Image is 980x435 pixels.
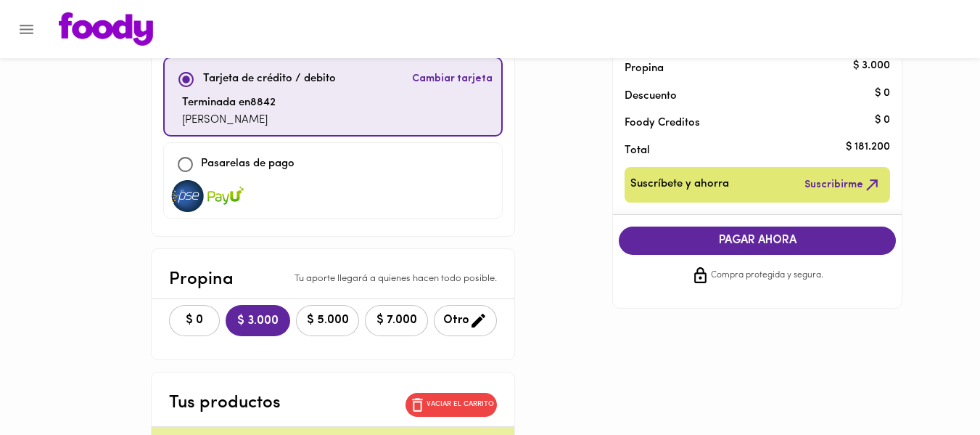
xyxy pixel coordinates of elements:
[169,267,234,293] p: Propina
[630,176,729,194] span: Suscríbete y ahorra
[427,399,494,410] p: Vaciar el carrito
[237,314,279,328] span: $ 3.000
[9,12,44,47] button: Menu
[170,180,206,212] img: visa
[802,173,884,197] button: Suscribirme
[295,272,497,286] p: Tu aporte llegará a quienes hacen todo posible.
[633,234,881,248] span: PAGAR AHORA
[846,140,890,155] p: $ 181.200
[201,156,295,173] p: Pasarelas de pago
[182,95,276,112] p: Terminada en 8842
[182,113,276,129] p: [PERSON_NAME]
[711,269,823,283] span: Compra protegida y segura.
[226,305,290,336] button: $ 3.000
[853,58,890,73] p: $ 3.000
[434,305,497,336] button: Otro
[625,143,867,158] p: Total
[203,71,336,88] p: Tarjeta de crédito / debito
[875,113,890,128] p: $ 0
[443,312,487,330] span: Otro
[412,72,493,86] span: Cambiar tarjeta
[374,314,419,328] span: $ 7.000
[365,305,428,336] button: $ 7.000
[804,176,881,194] span: Suscribirme
[625,115,867,131] p: Foody Creditos
[405,393,497,417] button: Vaciar el carrito
[896,351,965,420] iframe: Messagebird Livechat Widget
[875,86,890,101] p: $ 0
[305,314,350,328] span: $ 5.000
[296,305,359,336] button: $ 5.000
[59,12,153,46] img: logo.png
[207,180,244,212] img: visa
[169,305,220,336] button: $ 0
[409,64,495,95] button: Cambiar tarjeta
[178,314,210,328] span: $ 0
[169,390,281,416] p: Tus productos
[619,227,896,255] button: PAGAR AHORA
[625,61,867,76] p: Propina
[625,89,677,104] p: Descuento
